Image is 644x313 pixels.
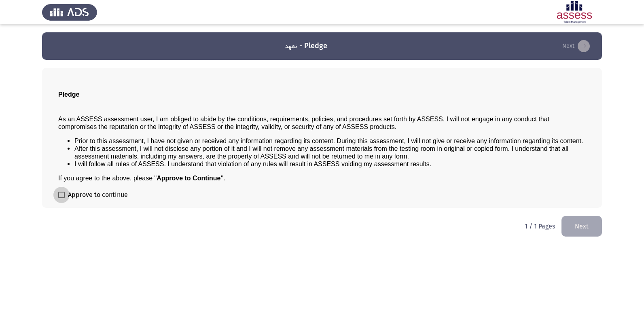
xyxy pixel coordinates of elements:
img: Assessment logo of ASSESS Employability - EBI [547,1,602,23]
span: Approve to continue [68,190,128,200]
p: 1 / 1 Pages [525,222,555,230]
span: Prior to this assessment, I have not given or received any information regarding its content. Dur... [74,137,583,144]
span: Pledge [58,91,79,98]
span: If you agree to the above, please " . [58,175,225,182]
h3: تعهد - Pledge [285,41,327,51]
button: load next page [561,216,602,237]
span: As an ASSESS assessment user, I am obliged to abide by the conditions, requirements, policies, an... [58,116,549,130]
img: Assess Talent Management logo [42,1,97,23]
span: After this assessment, I will not disclose any portion of it and I will not remove any assessment... [74,145,568,160]
button: load next page [560,40,592,53]
b: Approve to Continue" [157,175,224,182]
span: I will follow all rules of ASSESS. I understand that violation of any rules will result in ASSESS... [74,161,431,167]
